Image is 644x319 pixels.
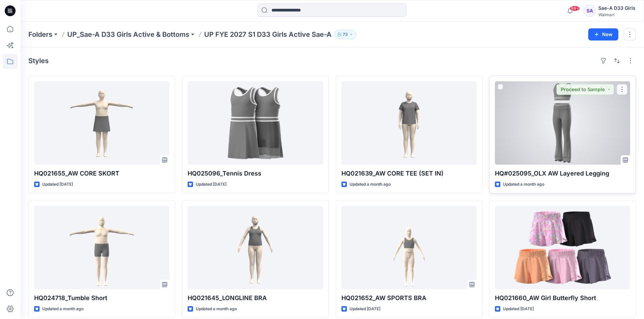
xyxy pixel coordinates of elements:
[28,57,49,65] h4: Styles
[341,81,477,165] a: HQ021639_AW CORE TEE (SET IN)
[495,206,630,289] a: HQ021660_AW Girl Butterfly Short
[503,305,534,313] p: Updated [DATE]
[495,169,630,178] p: HQ#025095_OLX AW Layered Legging
[67,30,189,39] a: UP_Sae-A D33 Girls Active & Bottoms
[196,305,237,313] p: Updated a month ago
[42,181,73,188] p: Updated [DATE]
[598,12,636,17] div: Walmart
[588,28,618,41] button: New
[350,305,380,313] p: Updated [DATE]
[188,169,323,178] p: HQ025096_Tennis Dress
[204,30,332,39] p: UP FYE 2027 S1 D33 Girls Active Sae-A
[188,81,323,165] a: HQ025096_Tennis Dress
[495,293,630,303] p: HQ021660_AW Girl Butterfly Short
[188,293,323,303] p: HQ021645_LONGLINE BRA
[42,305,84,313] p: Updated a month ago
[350,181,391,188] p: Updated a month ago
[495,81,630,165] a: HQ#025095_OLX AW Layered Legging
[28,30,52,39] a: Folders
[583,5,596,17] div: SA
[34,293,169,303] p: HQ024718_Tumble Short
[34,169,169,178] p: HQ021655_AW CORE SKORT
[188,206,323,289] a: HQ021645_LONGLINE BRA
[34,206,169,289] a: HQ024718_Tumble Short
[598,4,636,12] div: Sae-A D33 Girls
[334,30,356,39] button: 73
[341,169,477,178] p: HQ021639_AW CORE TEE (SET IN)
[341,293,477,303] p: HQ021652_AW SPORTS BRA
[570,6,580,11] span: 99+
[343,31,348,38] p: 73
[34,81,169,165] a: HQ021655_AW CORE SKORT
[196,181,226,188] p: Updated [DATE]
[341,206,477,289] a: HQ021652_AW SPORTS BRA
[503,181,544,188] p: Updated a month ago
